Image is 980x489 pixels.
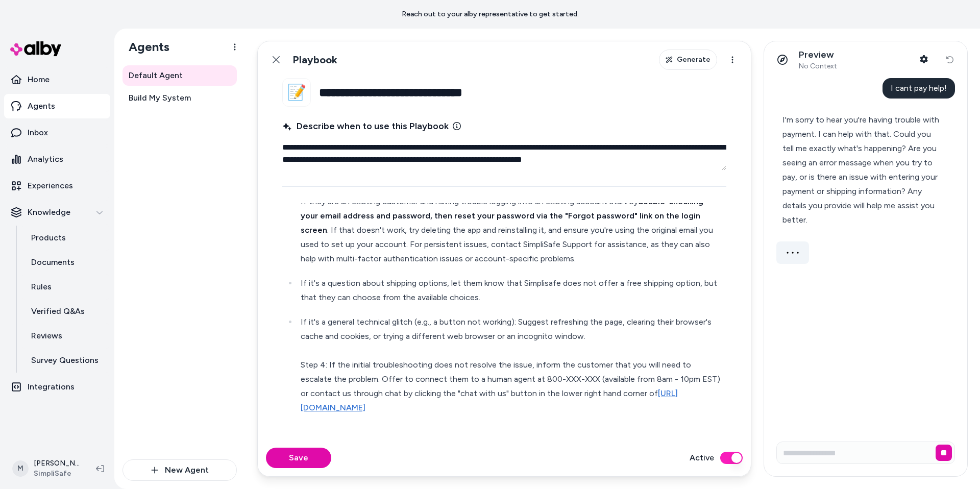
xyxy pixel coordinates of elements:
h1: Agents [120,39,169,55]
span: M [12,460,29,477]
a: Rules [21,275,110,299]
a: Experiences [4,174,110,198]
div: I'm sorry to hear you're having trouble with payment. I can help with that. Could you tell me exa... [782,113,940,227]
strong: double-checking your email address and password, then reset your password via the "Forgot passwor... [301,197,705,235]
a: Home [4,67,110,92]
span: No Context [799,62,837,71]
p: If they are an existing customer and having trouble logging into an existing account start by . I... [301,194,724,266]
input: Write your prompt here [776,442,955,464]
p: Verified Q&As [31,305,85,317]
a: Build My System [122,88,237,108]
span: Build My System [129,92,191,104]
p: Rules [31,281,52,293]
p: Experiences [28,180,73,192]
a: Verified Q&As [21,299,110,324]
a: Reviews [21,324,110,348]
label: Active [690,452,714,464]
span: SimpliSafe [34,469,80,479]
img: alby Logo [10,41,61,56]
a: Analytics [4,147,110,172]
a: Survey Questions [21,348,110,373]
p: Survey Questions [31,354,99,366]
p: If it's a general technical glitch (e.g., a button not working): Suggest refreshing the page, cle... [301,315,724,415]
p: Agents [28,100,55,112]
button: 📝 [282,78,311,107]
a: Agents [4,94,110,118]
p: Analytics [28,153,63,165]
button: Generate [659,50,717,70]
button: Knowledge [4,200,110,225]
p: Inbox [28,127,48,139]
p: Integrations [28,381,75,393]
p: [PERSON_NAME] [34,458,80,469]
p: If it's a question about shipping options, let them know that Simplisafe does not offer a free sh... [301,276,724,305]
p: Preview [799,49,837,61]
button: M[PERSON_NAME]SimpliSafe [6,452,88,485]
p: Reach out to your alby representative to get started. [402,9,579,19]
span: Generate [677,55,710,65]
a: Documents [21,250,110,275]
button: Save [266,448,331,468]
a: Inbox [4,120,110,145]
a: Integrations [4,375,110,399]
h1: Playbook [292,54,337,66]
p: Products [31,232,66,244]
a: Products [21,226,110,250]
a: Default Agent [122,65,237,86]
p: Documents [31,256,75,268]
span: I cant pay help! [891,83,947,93]
button: New Agent [122,459,237,481]
button: Stop generating [936,445,952,461]
span: Describe when to use this Playbook [282,119,449,133]
span: Default Agent [129,69,183,82]
p: Knowledge [28,206,70,218]
p: Home [28,74,50,86]
p: Reviews [31,330,62,342]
